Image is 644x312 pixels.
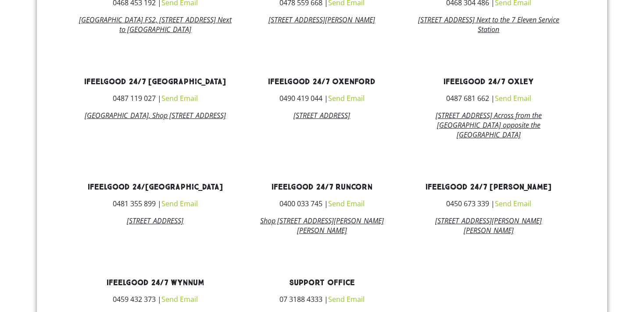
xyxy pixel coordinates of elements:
a: Send Email [328,93,365,103]
a: ifeelgood 24/7 Oxenford [268,77,376,87]
a: Send Email [495,199,531,208]
a: Shop [STREET_ADDRESS][PERSON_NAME][PERSON_NAME] [260,216,384,235]
a: ifeelgood 24/[GEOGRAPHIC_DATA] [88,182,223,192]
h3: 0490 419 044 | [245,95,399,102]
a: [STREET_ADDRESS] Across from the [GEOGRAPHIC_DATA] opposite the [GEOGRAPHIC_DATA] [436,111,542,140]
a: ifeelgood 24/7 Oxley [444,77,533,87]
h3: 0450 673 339 | [412,200,565,207]
h3: 0487 119 027 | [79,95,232,102]
a: [GEOGRAPHIC_DATA] FS2, [STREET_ADDRESS] Next to [GEOGRAPHIC_DATA] [79,15,232,34]
a: ifeelgood 24/7 Runcorn [272,182,372,192]
a: Send Email [161,294,198,304]
a: Send Email [161,199,198,208]
a: [STREET_ADDRESS][PERSON_NAME][PERSON_NAME] [435,216,542,235]
a: [STREET_ADDRESS] [293,111,350,120]
h3: Support Office [245,279,399,287]
a: [STREET_ADDRESS] Next to the 7 Eleven Service Station [418,15,559,34]
h3: 0487 681 662 | [412,95,565,102]
h3: 0481 355 899 | [79,200,232,207]
h3: 0400 033 745 | [245,200,399,207]
a: Send Email [495,93,531,103]
a: ifeelgood 24/7 Wynnum [107,278,204,288]
a: Send Email [328,199,365,208]
a: Send Email [161,93,198,103]
a: Send Email [328,294,365,304]
a: [STREET_ADDRESS] [127,216,183,226]
a: ifeelgood 24/7 [PERSON_NAME] [426,182,551,192]
a: [STREET_ADDRESS][PERSON_NAME] [268,15,375,25]
a: [GEOGRAPHIC_DATA], Shop [STREET_ADDRESS] [85,111,226,120]
a: ifeelgood 24/7 [GEOGRAPHIC_DATA] [84,77,226,87]
h3: 0459 432 373 | [79,296,232,303]
h3: 07 3188 4333 | [245,296,399,303]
